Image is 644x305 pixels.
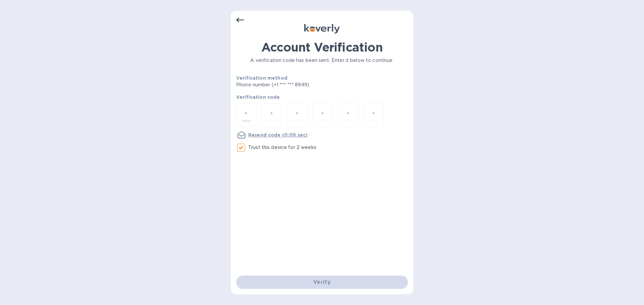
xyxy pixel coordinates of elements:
[236,75,287,81] b: Verification method
[236,57,408,64] p: A verification code has been sent. Enter it below to continue.
[248,132,308,138] u: Resend code (0:05 sec)
[236,40,408,54] h1: Account Verification
[248,144,316,151] p: Trust this device for 2 weeks
[236,81,361,88] p: Phone number (+1 *** *** 8949)
[236,94,408,100] p: Verification code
